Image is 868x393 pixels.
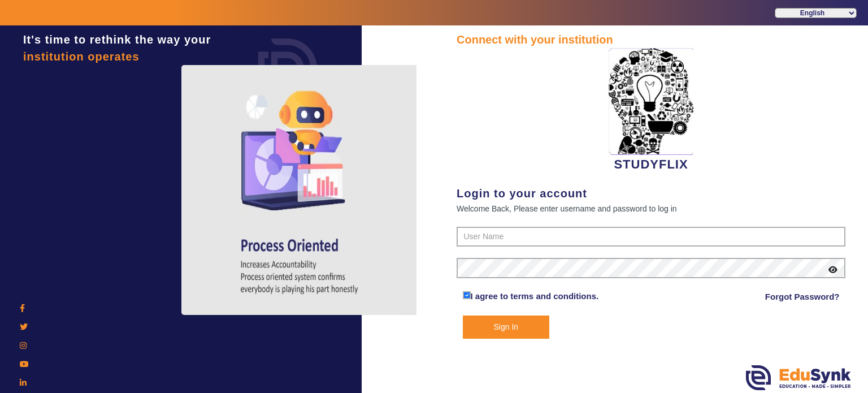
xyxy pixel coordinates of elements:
[245,25,330,110] img: login.png
[23,50,140,63] span: institution operates
[463,316,550,339] button: Sign In
[457,31,845,48] div: Connect with your institution
[181,65,419,315] img: login4.png
[746,365,851,390] img: edusynk.png
[23,33,211,46] span: It's time to rethink the way your
[471,291,599,301] a: I agree to terms and conditions.
[457,48,845,174] div: STUDYFLIX
[609,48,693,155] img: 2da83ddf-6089-4dce-a9e2-416746467bdd
[457,185,845,202] div: Login to your account
[765,290,840,304] a: Forgot Password?
[457,202,845,215] div: Welcome Back, Please enter username and password to log in
[457,227,845,247] input: User Name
